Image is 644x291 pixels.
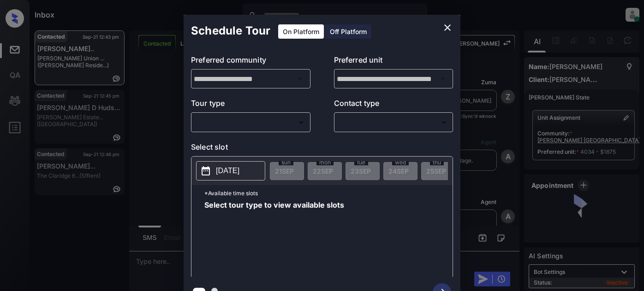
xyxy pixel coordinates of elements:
[184,15,278,47] h2: Schedule Tour
[191,98,310,112] p: Tour type
[325,24,371,39] div: Off Platform
[191,54,310,69] p: Preferred community
[278,24,324,39] div: On Platform
[204,201,344,275] span: Select tour type to view available slots
[334,54,453,69] p: Preferred unit
[438,18,457,37] button: close
[196,161,265,180] button: [DATE]
[204,185,453,201] p: *Available time slots
[334,98,453,112] p: Contact type
[216,165,239,176] p: [DATE]
[191,141,453,156] p: Select slot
